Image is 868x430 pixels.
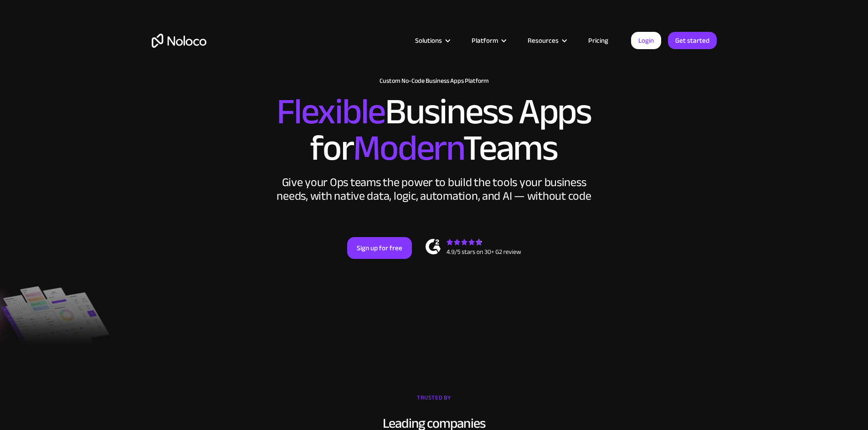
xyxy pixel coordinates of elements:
a: Pricing [577,35,620,46]
div: Solutions [404,35,460,46]
a: Login [631,32,661,49]
a: Get started [668,32,717,49]
span: Modern [353,114,463,182]
a: home [152,34,206,48]
a: Sign up for free [347,237,412,259]
div: Platform [472,35,498,46]
div: Resources [516,35,577,46]
div: Solutions [415,35,442,46]
div: Resources [528,35,559,46]
div: Platform [460,35,516,46]
div: Give your Ops teams the power to build the tools your business needs, with native data, logic, au... [275,176,594,203]
span: Flexible [277,78,385,146]
h2: Business Apps for Teams [152,94,717,167]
